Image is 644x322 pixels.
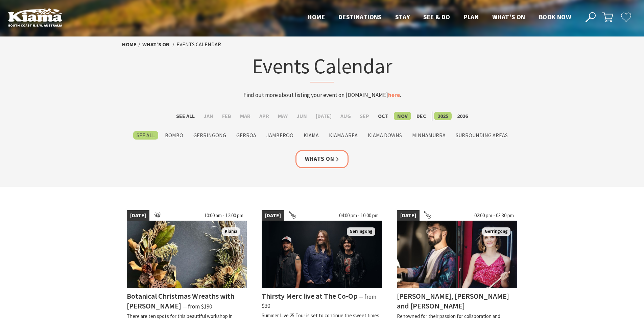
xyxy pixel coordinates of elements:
[301,12,578,23] nav: Main Menu
[326,131,361,140] label: Kiama Area
[347,227,375,236] span: Gerringong
[338,13,382,21] span: Destinations
[409,131,449,140] label: Minnamurra
[539,13,571,21] span: Book now
[262,291,358,301] h4: Thirsty Merc live at The Co-Op
[434,112,452,120] label: 2025
[337,112,354,120] label: Aug
[263,131,297,140] label: Jamberoo
[237,112,254,120] label: Mar
[8,8,62,27] img: Kiama Logo
[162,131,187,140] label: Bombo
[173,112,198,120] label: See All
[275,112,291,120] label: May
[356,112,373,120] label: Sep
[388,91,400,99] a: here
[397,291,509,311] h4: [PERSON_NAME], [PERSON_NAME] and [PERSON_NAME]
[471,210,517,221] span: 02:00 pm - 03:30 pm
[336,210,382,221] span: 04:00 pm - 10:00 pm
[176,40,221,49] li: Events Calendar
[364,131,405,140] label: Kiama Downs
[182,303,212,310] span: ⁠— from $190
[397,210,420,221] span: [DATE]
[413,112,430,120] label: Dec
[222,227,240,236] span: Kiama
[127,210,149,221] span: [DATE]
[256,112,272,120] label: Apr
[233,131,260,140] label: Gerroa
[464,13,479,21] span: Plan
[397,221,517,288] img: Man playing piano and woman holding flute
[219,112,235,120] label: Feb
[133,131,158,140] label: See All
[492,13,525,21] span: What’s On
[142,41,170,48] a: What’s On
[190,52,455,82] h1: Events Calendar
[122,41,137,48] a: Home
[312,112,335,120] label: [DATE]
[295,150,349,168] a: Whats On
[262,210,284,221] span: [DATE]
[127,221,247,288] img: Botanical Wreath
[454,112,471,120] label: 2026
[395,13,410,21] span: Stay
[423,13,450,21] span: See & Do
[190,131,230,140] label: Gerringong
[375,112,392,120] label: Oct
[394,112,411,120] label: Nov
[308,13,325,21] span: Home
[293,112,310,120] label: Jun
[200,112,217,120] label: Jan
[452,131,511,140] label: Surrounding Areas
[190,91,455,100] p: Find out more about listing your event on [DOMAIN_NAME] .
[201,210,247,221] span: 10:00 am - 12:00 pm
[300,131,322,140] label: Kiama
[127,291,234,311] h4: Botanical Christmas Wreaths with [PERSON_NAME]
[262,221,382,288] img: Band photo
[482,227,510,236] span: Gerringong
